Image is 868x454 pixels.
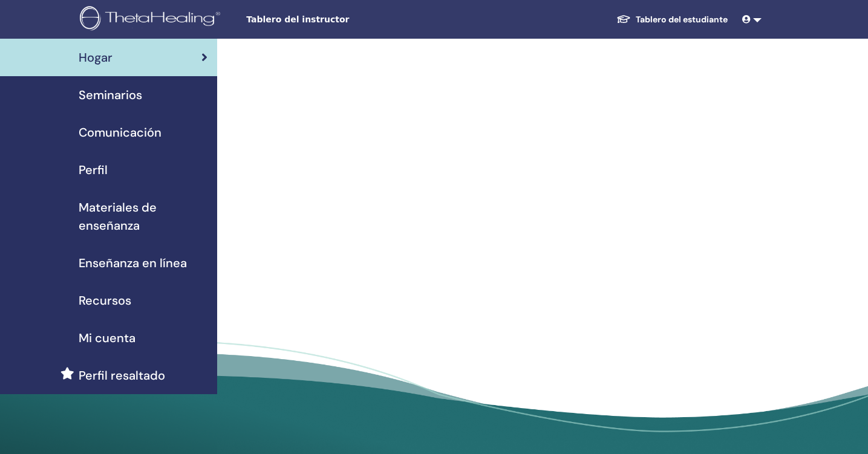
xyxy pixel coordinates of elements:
[246,13,428,26] span: Tablero del instructor
[79,254,187,272] span: Enseñanza en línea
[79,86,142,104] span: Seminarios
[79,198,207,235] span: Materiales de enseñanza
[607,8,737,31] a: Tablero del estudiante
[79,291,131,310] span: Recursos
[79,161,108,179] span: Perfil
[79,366,165,384] span: Perfil resaltado
[80,6,224,33] img: logo.png
[616,14,631,24] img: graduation-cap-white.svg
[79,123,162,141] span: Comunicación
[79,329,135,347] span: Mi cuenta
[79,48,113,66] span: Hogar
